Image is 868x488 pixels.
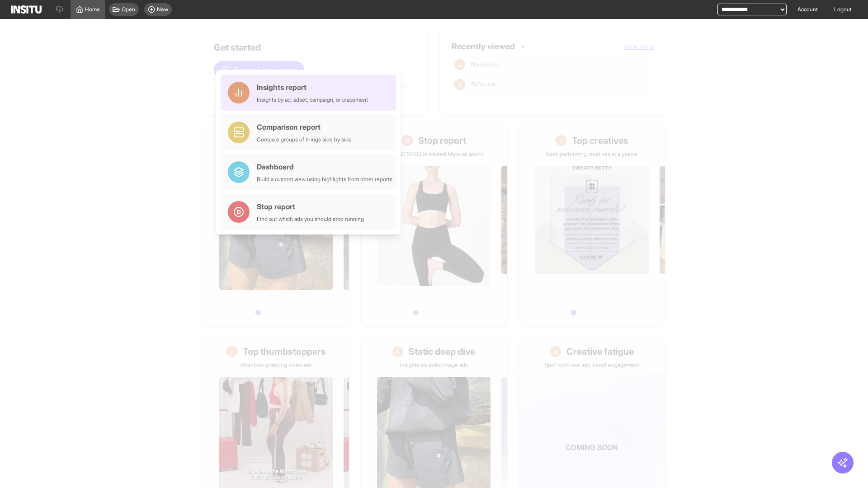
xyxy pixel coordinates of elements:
[11,5,42,14] img: Logo
[257,201,364,212] div: Stop report
[257,96,368,103] div: Insights by ad, adset, campaign, or placement
[85,6,100,13] span: Home
[257,161,392,172] div: Dashboard
[122,6,135,13] span: Open
[257,176,392,183] div: Build a custom view using highlights from other reports
[157,6,168,13] span: New
[257,216,364,223] div: Find out which ads you should stop running
[257,136,352,143] div: Compare groups of things side by side
[257,122,352,132] div: Comparison report
[257,82,368,93] div: Insights report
